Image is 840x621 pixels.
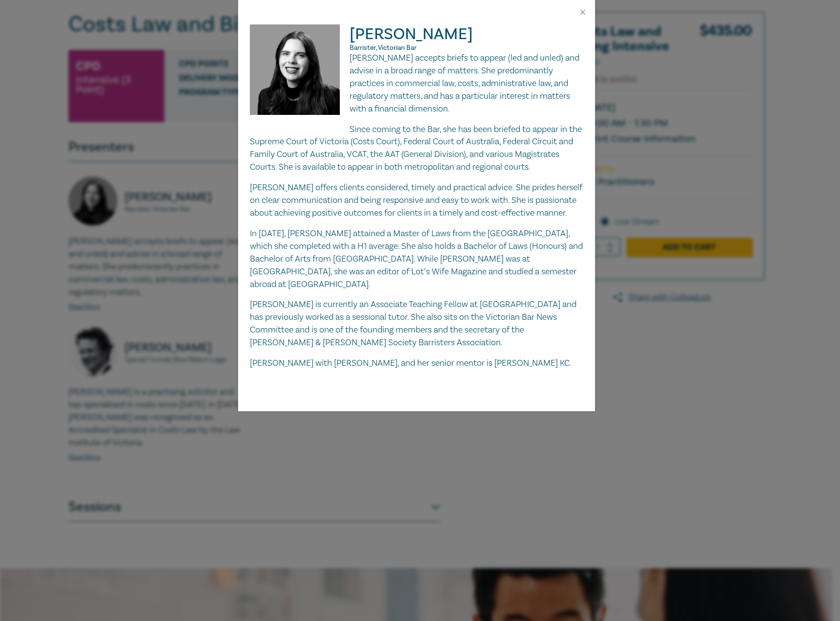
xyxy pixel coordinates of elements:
p: [PERSON_NAME] offers clients considered, timely and practical advice. She prides herself on clear... [250,181,583,220]
p: [PERSON_NAME] with [PERSON_NAME], and her senior mentor is [PERSON_NAME] KC. [250,357,583,370]
p: [PERSON_NAME] accepts briefs to appear (led and unled) and advise in a broad range of matters. Sh... [250,52,583,115]
img: Annabelle Ballard [250,24,350,125]
p: [PERSON_NAME] is currently an Associate Teaching Fellow at [GEOGRAPHIC_DATA] and has previously w... [250,298,583,349]
button: Close [578,8,587,17]
h2: [PERSON_NAME] [250,24,583,52]
p: In [DATE], [PERSON_NAME] attained a Master of Laws from the [GEOGRAPHIC_DATA], which she complete... [250,227,583,291]
span: Barrister, Victorian Bar [350,44,417,52]
p: Since coming to the Bar, she has been briefed to appear in the Supreme Court of Victoria (Costs C... [250,123,583,174]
